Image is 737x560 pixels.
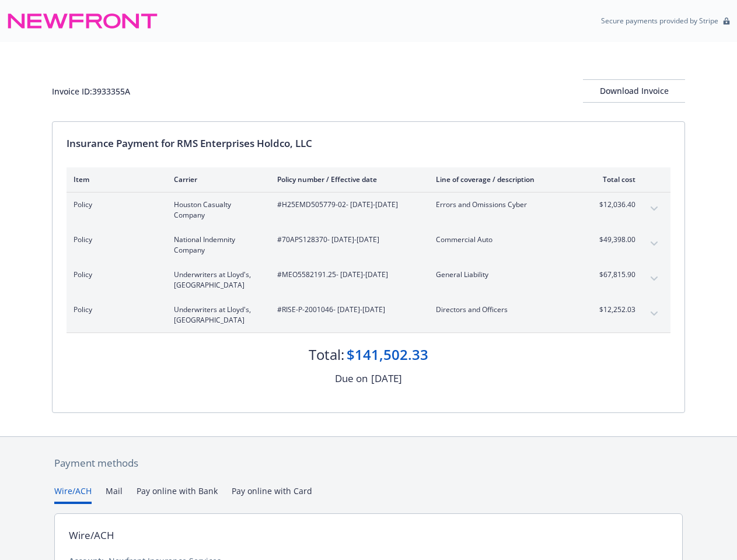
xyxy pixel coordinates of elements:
[436,174,573,184] div: Line of coverage / description
[174,269,259,290] span: Underwriters at Lloyd's, [GEOGRAPHIC_DATA]
[592,199,635,210] span: $12,036.40
[174,199,259,220] span: Houston Casualty Company
[174,235,259,256] span: National Indemnity Company
[67,262,670,297] div: PolicyUnderwriters at Lloyd's, [GEOGRAPHIC_DATA]#MEO5582191.25- [DATE]-[DATE]General Liability$67...
[592,304,635,315] span: $12,252.03
[347,345,428,365] div: $141,502.33
[592,235,635,245] span: $49,398.00
[309,345,344,365] div: Total:
[174,304,259,325] span: Underwriters at Lloyd's, [GEOGRAPHIC_DATA]
[54,485,92,504] button: Wire/ACH
[277,235,417,245] span: #70APS128370 - [DATE]-[DATE]
[277,304,417,315] span: #RISE-P-2001046 - [DATE]-[DATE]
[601,16,718,26] p: Secure payments provided by Stripe
[67,228,670,262] div: PolicyNational Indemnity Company#70APS128370- [DATE]-[DATE]Commercial Auto$49,398.00expand content
[436,304,573,315] span: Directors and Officers
[74,269,155,280] span: Policy
[436,235,573,245] span: Commercial Auto
[645,199,663,218] button: expand content
[137,485,218,504] button: Pay online with Bank
[436,269,573,280] span: General Liability
[74,174,155,184] div: Item
[52,85,130,97] div: Invoice ID: 3933355A
[54,456,683,471] div: Payment methods
[583,80,685,102] div: Download Invoice
[106,485,123,504] button: Mail
[67,136,670,151] div: Insurance Payment for RMS Enterprises Holdco, LLC
[277,199,417,210] span: #H25EMD505779-02 - [DATE]-[DATE]
[67,297,670,332] div: PolicyUnderwriters at Lloyd's, [GEOGRAPHIC_DATA]#RISE-P-2001046- [DATE]-[DATE]Directors and Offic...
[645,235,663,253] button: expand content
[371,371,402,386] div: [DATE]
[583,79,685,103] button: Download Invoice
[69,528,114,543] div: Wire/ACH
[67,192,670,228] div: PolicyHouston Casualty Company#H25EMD505779-02- [DATE]-[DATE]Errors and Omissions Cyber$12,036.40...
[74,304,155,315] span: Policy
[277,269,417,280] span: #MEO5582191.25 - [DATE]-[DATE]
[436,199,573,210] span: Errors and Omissions Cyber
[74,199,155,210] span: Policy
[645,304,663,323] button: expand content
[335,371,368,386] div: Due on
[592,174,635,184] div: Total cost
[74,235,155,245] span: Policy
[592,269,635,280] span: $67,815.90
[174,174,259,184] div: Carrier
[232,485,312,504] button: Pay online with Card
[645,269,663,288] button: expand content
[277,174,417,184] div: Policy number / Effective date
